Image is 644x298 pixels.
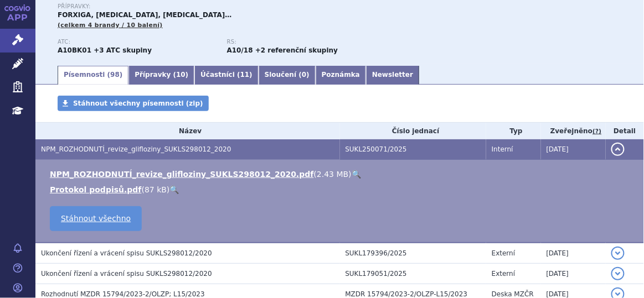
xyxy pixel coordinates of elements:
a: Protokol podpisů.pdf [50,185,142,194]
span: 87 kB [145,185,167,194]
strong: +2 referenční skupiny [255,46,338,54]
span: Externí [492,270,515,278]
th: Detail [606,123,644,139]
td: [DATE] [541,139,606,160]
th: Název [35,123,340,139]
span: 10 [176,71,186,79]
td: SUKL179051/2025 [340,264,487,284]
span: Deska MZČR [492,290,534,298]
td: SUKL179396/2025 [340,243,487,264]
a: Stáhnout všechny písemnosti (zip) [58,96,209,111]
a: Sloučení (0) [259,66,316,85]
span: Externí [492,249,515,257]
span: Interní [492,145,513,153]
a: 🔍 [352,170,361,179]
p: Přípravky: [58,3,396,10]
li: ( ) [50,184,633,195]
td: [DATE] [541,264,606,284]
a: Přípravky (10) [128,66,194,85]
abbr: (?) [593,128,601,135]
a: Newsletter [366,66,419,85]
span: 0 [302,71,306,79]
th: Číslo jednací [340,123,487,139]
p: RS: [227,39,385,45]
a: Poznámka [316,66,366,85]
strong: empagliflozin, dapagliflozin, kapagliflozin [227,46,253,54]
span: 98 [110,71,120,79]
strong: DAPAGLIFLOZIN [58,46,91,54]
span: Ukončení řízení a vrácení spisu SUKLS298012/2020 [41,270,212,278]
span: Rozhodnutí MZDR 15794/2023-2/OLZP; L15/2023 [41,290,205,298]
button: detail [611,267,625,280]
td: SUKL250071/2025 [340,139,487,160]
a: Písemnosti (98) [58,66,128,85]
button: detail [611,247,625,260]
button: detail [611,143,625,156]
a: Účastníci (11) [194,66,259,85]
span: Stáhnout všechny písemnosti (zip) [73,100,203,107]
span: 2.43 MB [317,170,348,179]
th: Typ [486,123,541,139]
a: 🔍 [169,185,179,194]
td: [DATE] [541,243,606,264]
a: Stáhnout všechno [50,206,142,231]
strong: +3 ATC skupiny [94,46,152,54]
span: (celkem 4 brandy / 10 balení) [58,22,163,29]
a: NPM_ROZHODNUTÍ_revize_glifloziny_SUKLS298012_2020.pdf [50,170,314,179]
th: Zveřejněno [541,123,606,139]
span: FORXIGA, [MEDICAL_DATA], [MEDICAL_DATA]… [58,11,231,19]
p: ATC: [58,39,216,45]
span: 11 [240,71,250,79]
span: Ukončení řízení a vrácení spisu SUKLS298012/2020 [41,249,212,257]
span: NPM_ROZHODNUTÍ_revize_glifloziny_SUKLS298012_2020 [41,145,231,153]
li: ( ) [50,169,633,180]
